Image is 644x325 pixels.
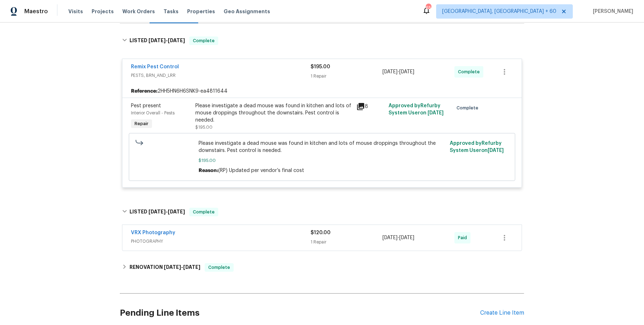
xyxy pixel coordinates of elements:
div: 8 [356,102,384,111]
span: - [164,265,200,270]
span: Complete [205,264,233,271]
div: LISTED [DATE]-[DATE]Complete [120,201,524,223]
span: [DATE] [183,265,200,270]
span: Complete [190,37,218,44]
span: Projects [92,8,114,15]
span: Paid [458,234,470,241]
h6: RENOVATION [130,263,200,272]
span: Visits [68,8,83,15]
b: Reference: [131,88,157,95]
span: [DATE] [399,69,414,74]
span: Please investigate a dead mouse was found in kitchen and lots of mouse droppings throughout the d... [199,140,446,154]
span: PHOTOGRAPHY [131,238,311,245]
div: 1 Repair [311,73,382,80]
span: $120.00 [311,230,331,235]
span: Tasks [164,9,179,14]
span: [DATE] [428,110,444,115]
span: [GEOGRAPHIC_DATA], [GEOGRAPHIC_DATA] + 60 [442,8,556,15]
span: [DATE] [164,265,181,270]
div: 2HH5HN6H6SNK9-ea4811644 [122,85,522,98]
div: Create Line Item [480,310,524,316]
span: Complete [457,104,481,112]
span: $195.00 [199,157,446,164]
span: - [382,234,414,241]
span: (RP) Updated per vendor’s final cost [218,168,304,173]
span: Pest present [131,103,161,108]
div: RENOVATION [DATE]-[DATE]Complete [120,259,524,276]
span: [DATE] [488,148,504,153]
span: PESTS, BRN_AND_LRR [131,72,311,79]
span: [DATE] [168,209,185,214]
span: [DATE] [148,38,166,43]
span: Work Orders [122,8,155,15]
span: Approved by Refurby System User on [389,103,444,115]
div: LISTED [DATE]-[DATE]Complete [120,29,524,52]
div: 1 Repair [311,238,382,246]
span: Repair [132,120,151,127]
span: Reason: [199,168,218,173]
span: Approved by Refurby System User on [450,141,504,153]
span: [DATE] [148,209,166,214]
span: [PERSON_NAME] [590,8,633,15]
span: Interior Overall - Pests [131,111,175,115]
span: [DATE] [399,235,414,240]
span: - [148,209,185,214]
div: 654 [426,4,431,11]
span: Complete [458,68,483,75]
span: [DATE] [382,235,397,240]
h6: LISTED [130,36,185,45]
a: Remix Pest Control [131,64,179,69]
span: - [382,68,414,75]
span: [DATE] [168,38,185,43]
span: $195.00 [311,64,330,69]
span: Properties [187,8,215,15]
span: [DATE] [382,69,397,74]
h6: LISTED [130,208,185,216]
span: Geo Assignments [224,8,270,15]
span: - [148,38,185,43]
a: VRX Photography [131,230,175,235]
span: Complete [190,208,218,216]
span: $195.00 [195,125,213,129]
div: Please investigate a dead mouse was found in kitchen and lots of mouse droppings throughout the d... [195,102,352,124]
span: Maestro [24,8,48,15]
